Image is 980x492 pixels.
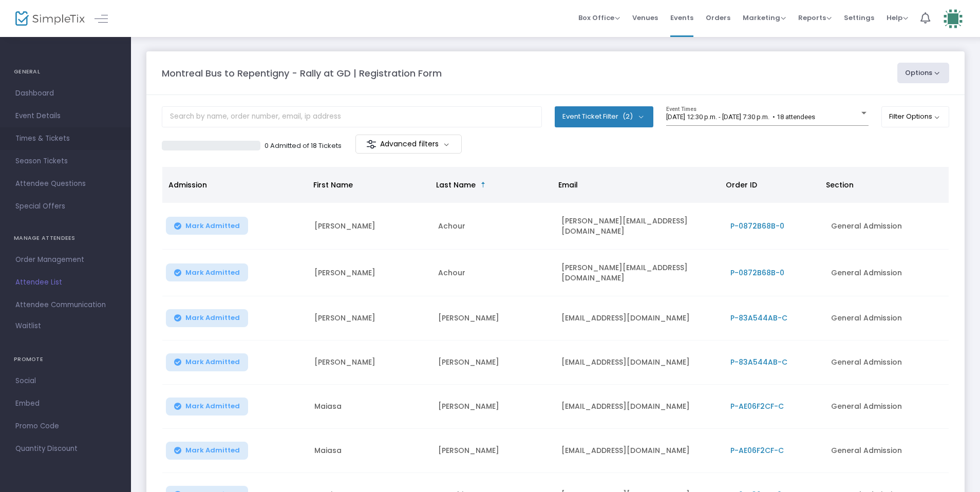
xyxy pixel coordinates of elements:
button: Mark Admitted [166,442,248,460]
h4: MANAGE ATTENDEES [14,228,117,249]
img: filter [366,139,376,149]
button: Event Ticket Filter(2) [555,106,653,127]
span: Orders [706,5,730,31]
td: Achour [432,203,556,250]
td: [PERSON_NAME] [432,429,556,473]
span: Social [15,374,116,388]
span: First Name [313,180,353,190]
span: Attendee List [15,276,116,289]
span: Order Management [15,253,116,267]
button: Mark Admitted [166,217,248,235]
span: P-0872B68B-0 [730,268,784,278]
td: [EMAIL_ADDRESS][DOMAIN_NAME] [555,296,724,340]
td: [EMAIL_ADDRESS][DOMAIN_NAME] [555,385,724,429]
span: Waitlist [15,321,41,331]
td: Maiasa [308,429,432,473]
span: Season Tickets [15,155,116,168]
td: [PERSON_NAME] [308,203,432,250]
span: P-83A544AB-C [730,357,787,367]
span: Mark Admitted [185,222,240,230]
td: General Admission [825,385,949,429]
span: Event Details [15,109,116,123]
span: Email [558,180,578,190]
span: Venues [632,5,658,31]
span: P-0872B68B-0 [730,221,784,231]
span: Mark Admitted [185,402,240,410]
button: Mark Admitted [166,353,248,371]
span: Times & Tickets [15,132,116,145]
span: Order ID [726,180,757,190]
td: General Admission [825,203,949,250]
span: P-83A544AB-C [730,313,787,323]
span: Attendee Communication [15,298,116,312]
span: Quantity Discount [15,442,116,456]
td: [PERSON_NAME] [432,340,556,385]
span: Dashboard [15,87,116,100]
span: Marketing [743,13,786,23]
span: Admission [168,180,207,190]
span: Mark Admitted [185,446,240,455]
span: Section [826,180,854,190]
span: Box Office [578,13,620,23]
td: Achour [432,250,556,296]
td: [PERSON_NAME] [432,385,556,429]
td: [EMAIL_ADDRESS][DOMAIN_NAME] [555,429,724,473]
span: Mark Admitted [185,314,240,322]
button: Mark Admitted [166,398,248,415]
td: [EMAIL_ADDRESS][DOMAIN_NAME] [555,340,724,385]
td: [PERSON_NAME][EMAIL_ADDRESS][DOMAIN_NAME] [555,250,724,296]
td: [PERSON_NAME] [308,296,432,340]
td: General Admission [825,340,949,385]
td: General Admission [825,296,949,340]
span: [DATE] 12:30 p.m. - [DATE] 7:30 p.m. • 18 attendees [666,113,815,121]
span: Mark Admitted [185,358,240,366]
span: Last Name [436,180,476,190]
td: [PERSON_NAME] [432,296,556,340]
p: 0 Admitted of 18 Tickets [265,141,342,151]
button: Mark Admitted [166,309,248,327]
td: General Admission [825,250,949,296]
h4: PROMOTE [14,349,117,370]
span: P-AE06F2CF-C [730,445,784,456]
button: Mark Admitted [166,263,248,281]
button: Options [897,63,950,83]
span: Sortable [479,181,487,189]
span: Attendee Questions [15,177,116,191]
span: Settings [844,5,874,31]
m-button: Advanced filters [355,135,462,154]
span: Reports [798,13,832,23]
span: Promo Code [15,420,116,433]
td: [PERSON_NAME] [308,250,432,296]
td: Maiasa [308,385,432,429]
span: Embed [15,397,116,410]
input: Search by name, order number, email, ip address [162,106,542,127]
td: [PERSON_NAME][EMAIL_ADDRESS][DOMAIN_NAME] [555,203,724,250]
m-panel-title: Montreal Bus to Repentigny - Rally at GD | Registration Form [162,66,442,80]
span: Special Offers [15,200,116,213]
span: Events [670,5,693,31]
span: Help [887,13,908,23]
td: General Admission [825,429,949,473]
td: [PERSON_NAME] [308,340,432,385]
span: P-AE06F2CF-C [730,401,784,411]
button: Filter Options [881,106,950,127]
span: (2) [623,112,633,121]
h4: GENERAL [14,62,117,82]
span: Mark Admitted [185,269,240,277]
